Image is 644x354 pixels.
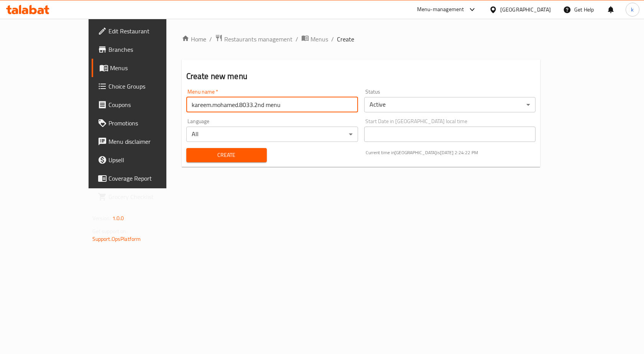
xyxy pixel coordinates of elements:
[108,26,190,36] span: Edit Restaurant
[92,77,196,95] a: Choice Groups
[92,188,196,206] a: Grocery Checklist
[301,34,328,44] a: Menus
[331,35,334,44] li: /
[108,119,190,128] span: Promotions
[186,97,358,112] input: Please enter Menu name
[337,35,354,44] span: Create
[108,100,190,109] span: Coupons
[215,34,292,44] a: Restaurants management
[366,149,536,156] p: Current time in [GEOGRAPHIC_DATA] is [DATE] 2:24:22 PM
[209,35,212,44] li: /
[108,137,190,146] span: Menu disclaimer
[224,35,292,44] span: Restaurants management
[631,5,634,14] span: k
[92,40,196,59] a: Branches
[92,151,196,169] a: Upsell
[110,63,190,72] span: Menus
[92,226,128,236] span: Get support on:
[92,59,196,77] a: Menus
[310,35,328,44] span: Menus
[92,114,196,132] a: Promotions
[186,71,536,82] h2: Create new menu
[112,213,124,223] span: 1.0.0
[500,5,551,14] div: [GEOGRAPHIC_DATA]
[108,174,190,183] span: Coverage Report
[108,192,190,201] span: Grocery Checklist
[108,45,190,54] span: Branches
[417,5,464,14] div: Menu-management
[364,97,536,112] div: Active
[92,22,196,40] a: Edit Restaurant
[108,82,190,91] span: Choice Groups
[92,169,196,188] a: Coverage Report
[296,35,298,44] li: /
[92,132,196,151] a: Menu disclaimer
[182,34,540,44] nav: breadcrumb
[192,150,261,160] span: Create
[92,95,196,114] a: Coupons
[92,234,141,244] a: Support.OpsPlatform
[92,213,111,223] span: Version:
[186,148,267,162] button: Create
[186,127,358,142] div: All
[108,155,190,165] span: Upsell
